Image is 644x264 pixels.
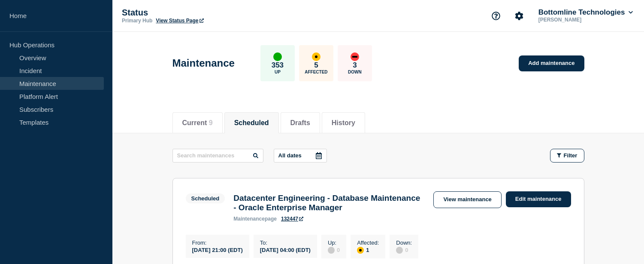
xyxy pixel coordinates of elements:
div: affected [357,247,364,254]
div: 0 [396,246,412,254]
input: Search maintenances [172,149,263,163]
button: Filter [550,149,584,163]
button: Drafts [290,119,310,127]
button: Account settings [510,7,528,25]
span: maintenance [233,216,265,222]
div: [DATE] 21:00 (EDT) [192,246,243,253]
span: 9 [209,119,213,126]
div: 0 [328,246,340,254]
p: 5 [314,61,318,70]
p: From : [192,239,243,246]
button: Support [487,7,505,25]
a: 132447 [281,216,303,222]
a: View Status Page [156,18,203,24]
p: All dates [278,152,302,159]
div: [DATE] 04:00 (EDT) [260,246,311,253]
p: 353 [272,61,284,70]
div: disabled [396,247,403,254]
p: Status [122,8,293,18]
p: Affected [305,70,327,74]
p: 3 [353,61,357,70]
button: Scheduled [234,119,269,127]
p: Up [275,70,281,74]
a: Add maintenance [519,55,584,71]
div: 1 [357,246,379,254]
p: Primary Hub [122,18,152,24]
p: Up : [328,239,340,246]
div: up [273,52,282,61]
div: down [351,52,359,61]
button: All dates [274,149,327,163]
p: To : [260,239,311,246]
div: Scheduled [191,195,220,202]
p: Down [348,70,362,74]
a: View maintenance [433,191,501,208]
div: disabled [328,247,335,254]
button: Bottomline Technologies [537,8,635,17]
p: Down : [396,239,412,246]
p: [PERSON_NAME] [537,17,626,23]
button: Current 9 [182,119,213,127]
button: History [332,119,355,127]
span: Filter [564,152,577,159]
div: affected [312,52,320,61]
p: Affected : [357,239,379,246]
h1: Maintenance [172,57,235,69]
a: Edit maintenance [506,191,571,207]
p: page [233,216,277,222]
h3: Datacenter Engineering - Database Maintenance - Oracle Enterprise Manager [233,193,425,212]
